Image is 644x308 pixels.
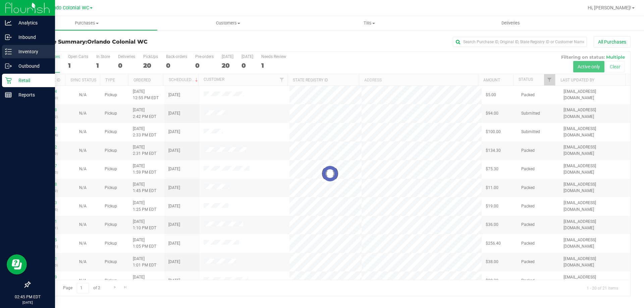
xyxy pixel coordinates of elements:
span: Tills [299,20,439,26]
span: Hi, [PERSON_NAME]! [588,5,631,10]
button: All Purchases [594,36,631,48]
h3: Purchase Summary: [30,39,230,45]
span: Purchases [16,20,157,26]
span: Customers [158,20,298,26]
p: Inbound [12,33,52,41]
span: Deliveries [492,20,529,26]
p: Outbound [12,62,52,70]
iframe: Resource center [7,254,27,274]
p: Reports [12,91,52,99]
inline-svg: Inbound [5,34,12,41]
inline-svg: Inventory [5,48,12,55]
p: Inventory [12,48,52,56]
span: Orlando Colonial WC [44,5,89,11]
inline-svg: Analytics [5,19,12,26]
inline-svg: Outbound [5,63,12,69]
a: Deliveries [440,16,581,30]
p: Analytics [12,19,52,27]
a: Customers [157,16,299,30]
a: Tills [299,16,440,30]
a: Purchases [16,16,157,30]
inline-svg: Reports [5,91,12,98]
inline-svg: Retail [5,77,12,84]
p: Retail [12,76,52,84]
input: Search Purchase ID, Original ID, State Registry ID or Customer Name... [453,37,587,47]
p: [DATE] [3,300,52,305]
span: Orlando Colonial WC [87,39,148,45]
p: 02:45 PM EDT [3,294,52,300]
